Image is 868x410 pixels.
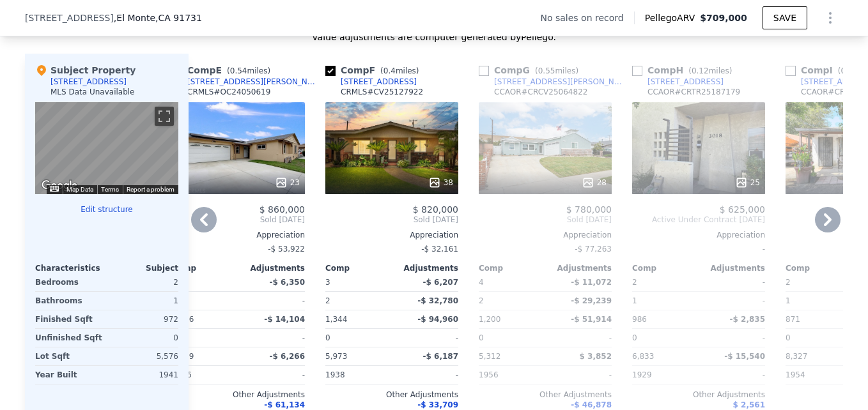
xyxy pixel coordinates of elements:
div: 5,576 [109,347,178,365]
span: 0 [325,333,330,342]
div: Year Built [35,366,104,384]
div: MLS Data Unavailable [50,87,135,97]
div: Map [35,102,178,194]
div: Other Adjustments [632,390,765,400]
span: -$ 6,187 [423,352,458,361]
span: 0 [479,333,484,342]
span: -$ 15,540 [724,352,765,361]
span: -$ 94,960 [417,315,458,324]
span: Sold [DATE] [479,215,612,225]
div: - [548,366,612,384]
div: [STREET_ADDRESS][PERSON_NAME] [494,77,627,87]
div: Comp [325,263,392,273]
img: Google [38,178,81,194]
div: Lot Sqft [35,347,104,365]
span: ( miles) [683,66,737,75]
div: Appreciation [632,230,765,240]
div: - [701,292,765,310]
div: [STREET_ADDRESS][PERSON_NAME] [187,77,320,87]
span: 6,833 [632,352,654,361]
div: 23 [275,176,300,189]
span: -$ 61,134 [264,400,305,409]
div: - [241,329,305,347]
a: Terms (opens in new tab) [101,186,119,193]
div: Other Adjustments [479,390,612,400]
div: Value adjustments are computer generated by Pellego . [25,31,843,43]
span: 0.12 [692,66,709,75]
div: - [701,366,765,384]
div: Comp [632,263,699,273]
span: -$ 51,914 [571,315,612,324]
span: 1,344 [325,315,347,324]
span: ( miles) [530,66,584,75]
div: Comp H [632,64,737,77]
div: Bedrooms [35,273,104,291]
span: -$ 6,266 [270,352,305,361]
div: Adjustments [545,263,612,273]
span: $ 820,000 [413,204,458,215]
div: [STREET_ADDRESS] [50,77,127,87]
span: -$ 11,072 [571,278,612,287]
div: 1 [109,292,178,310]
span: 0 [632,333,637,342]
span: -$ 46,878 [571,400,612,409]
button: Show Options [818,5,843,31]
div: - [241,366,305,384]
div: CRMLS # OC24050619 [187,87,270,97]
span: 871 [786,315,800,324]
span: 0.68 [841,66,858,75]
a: [STREET_ADDRESS] [325,77,417,87]
span: 4 [479,278,484,287]
span: Pellego ARV [645,11,701,24]
div: Comp [786,263,852,273]
a: [STREET_ADDRESS] [632,77,724,87]
span: 2 [632,278,637,287]
button: SAVE [763,6,807,29]
div: CCAOR # CRCV25064822 [494,87,587,97]
div: Other Adjustments [325,390,458,400]
span: $ 625,000 [720,204,765,215]
div: Subject [107,263,178,273]
span: Active Under Contract [DATE] [632,215,765,225]
div: - [394,329,458,347]
a: [STREET_ADDRESS][PERSON_NAME] [172,77,320,87]
a: Open this area in Google Maps (opens a new window) [38,178,81,194]
span: 0.55 [538,66,555,75]
div: CCAOR # CRTR25187179 [647,87,740,97]
div: Other Adjustments [172,390,305,400]
div: Comp [479,263,545,273]
div: Adjustments [238,263,305,273]
div: 1938 [325,366,389,384]
div: 1929 [632,366,696,384]
span: $ 2,561 [733,400,765,409]
span: 5,973 [325,352,347,361]
div: 28 [582,176,607,189]
div: 2 [325,292,389,310]
div: 1 [172,292,236,310]
div: Subject Property [35,64,136,77]
div: 972 [109,310,178,328]
span: $709,000 [700,13,747,23]
button: Edit structure [35,204,178,215]
div: Comp F [325,64,424,77]
span: , El Monte [114,11,202,24]
div: [STREET_ADDRESS] [647,77,724,87]
div: 1 [786,292,849,310]
span: 8,327 [786,352,807,361]
div: 1956 [172,366,236,384]
div: Bathrooms [35,292,104,310]
div: Adjustments [699,263,765,273]
div: Appreciation [325,230,458,240]
div: Comp G [479,64,584,77]
div: - [632,240,765,258]
div: Characteristics [35,263,107,273]
span: ( miles) [222,66,275,75]
span: $ 860,000 [260,204,305,215]
div: Appreciation [479,230,612,240]
span: 0.54 [230,66,247,75]
button: Toggle fullscreen view [155,107,174,126]
div: 38 [428,176,453,189]
span: 2 [786,278,791,287]
div: - [241,292,305,310]
div: No sales on record [540,11,633,24]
